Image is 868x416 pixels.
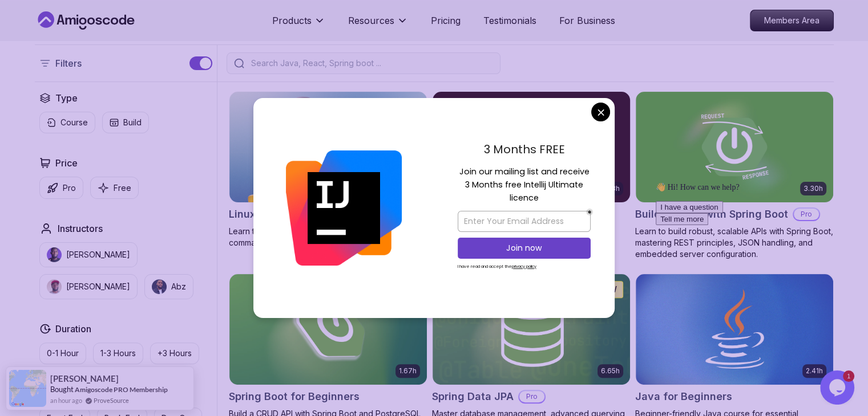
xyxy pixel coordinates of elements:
button: Course [39,112,95,133]
span: an hour ago [50,395,82,405]
img: instructor img [47,279,62,294]
p: 6.65h [601,366,620,376]
p: 1-3 Hours [100,348,136,359]
a: Advanced Spring Boot card5.18hAdvanced Spring BootProDive deep into Spring Boot with our advanced... [432,91,631,260]
button: Tell me more [5,35,57,47]
a: Pricing [431,14,461,27]
button: instructor imgAbz [144,274,193,299]
button: instructor img[PERSON_NAME] [39,274,138,299]
iframe: chat widget [651,178,857,365]
a: For Business [559,14,615,27]
iframe: chat widget [820,370,857,405]
button: Free [90,177,139,199]
p: Course [60,117,88,128]
span: 👋 Hi! How can we help? [5,5,88,14]
a: Linux Fundamentals card6.00hLinux FundamentalsProLearn the fundamentals of Linux and how to use t... [229,91,427,248]
p: Members Area [750,10,833,31]
button: +3 Hours [150,342,199,364]
a: Members Area [750,10,834,31]
p: Products [272,14,312,27]
p: [PERSON_NAME] [66,281,130,292]
div: 👋 Hi! How can we help?I have a questionTell me more [5,5,210,47]
p: Learn the fundamentals of Linux and how to use the command line [229,226,427,248]
p: Build [123,117,142,128]
button: I have a question [5,23,72,35]
p: 1.67h [399,366,417,376]
img: Building APIs with Spring Boot card [636,92,833,202]
img: Spring Boot for Beginners card [229,274,427,385]
img: instructor img [152,279,167,294]
h2: Java for Beginners [635,389,732,405]
h2: Type [55,91,78,105]
button: Pro [39,177,83,199]
h2: Building APIs with Spring Boot [635,206,788,222]
a: Amigoscode PRO Membership [75,385,168,394]
p: Pro [519,391,544,402]
img: Java for Beginners card [636,274,833,385]
p: 0-1 Hour [47,348,79,359]
a: Building APIs with Spring Boot card3.30hBuilding APIs with Spring BootProLearn to build robust, s... [635,91,834,260]
p: Pro [63,182,76,194]
button: 0-1 Hour [39,342,86,364]
img: Linux Fundamentals card [229,92,427,202]
span: [PERSON_NAME] [50,374,119,384]
p: Learn to build robust, scalable APIs with Spring Boot, mastering REST principles, JSON handling, ... [635,226,834,260]
h2: Spring Data JPA [432,389,514,405]
p: [PERSON_NAME] [66,249,130,260]
button: Products [272,14,325,36]
h2: Linux Fundamentals [229,206,330,222]
h2: Spring Boot for Beginners [229,389,360,405]
p: Abz [171,281,186,292]
h2: Instructors [58,222,103,235]
input: Search Java, React, Spring boot ... [249,58,493,69]
img: instructor img [47,247,62,262]
button: 1-3 Hours [93,342,143,364]
p: Free [114,182,131,194]
a: ProveSource [94,395,129,405]
p: Resources [348,14,394,27]
button: Build [102,112,149,133]
h2: Duration [55,322,91,336]
button: Resources [348,14,408,36]
span: Bought [50,385,74,394]
p: Filters [55,56,82,70]
h2: Price [55,156,78,170]
img: Spring Data JPA card [433,274,630,385]
img: provesource social proof notification image [9,370,46,407]
p: 2.41h [806,366,823,376]
p: +3 Hours [158,348,192,359]
a: Testimonials [483,14,536,27]
button: instructor img[PERSON_NAME] [39,242,138,267]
